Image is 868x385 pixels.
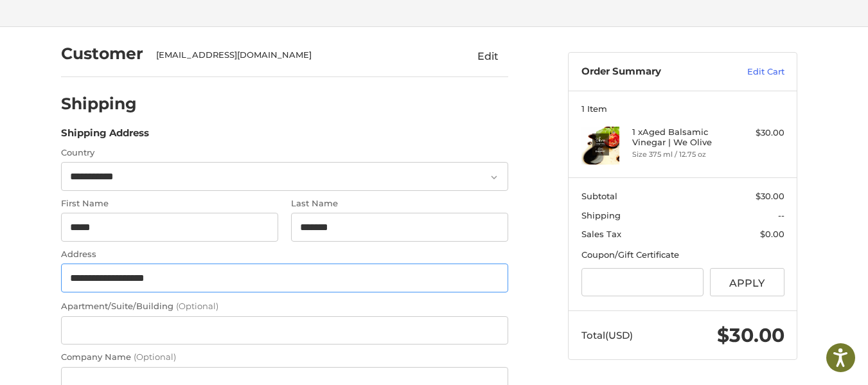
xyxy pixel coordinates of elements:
label: Address [61,248,508,261]
label: Company Name [61,351,508,364]
span: Shipping [581,210,621,220]
h4: 1 x Aged Balsamic Vinegar | We Olive [632,127,731,148]
h2: Customer [61,44,143,64]
h3: 1 Item [581,103,784,114]
span: -- [778,210,784,220]
h2: Shipping [61,94,137,114]
input: Gift Certificate or Coupon Code [581,268,704,297]
label: Country [61,147,508,159]
span: $30.00 [756,191,784,201]
label: Last Name [291,197,508,210]
div: $30.00 [734,127,784,139]
span: Total (USD) [581,329,633,341]
span: Subtotal [581,191,617,201]
p: We're away right now. Please check back later! [18,19,145,30]
span: Sales Tax [581,229,621,239]
iframe: Google Customer Reviews [762,350,868,385]
h3: Order Summary [581,66,720,78]
div: Coupon/Gift Certificate [581,249,784,262]
label: Apartment/Suite/Building [61,300,508,313]
li: Size 375 ml / 12.75 oz [632,149,731,160]
legend: Shipping Address [61,126,149,147]
span: $30.00 [717,323,784,347]
a: Edit Cart [720,66,784,78]
button: Edit [467,46,508,66]
div: [EMAIL_ADDRESS][DOMAIN_NAME] [156,49,443,62]
label: First Name [61,197,278,210]
button: Open LiveChat chat widget [148,17,163,32]
small: (Optional) [176,301,218,311]
small: (Optional) [134,352,176,362]
button: Apply [710,268,784,297]
span: $0.00 [760,229,784,239]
